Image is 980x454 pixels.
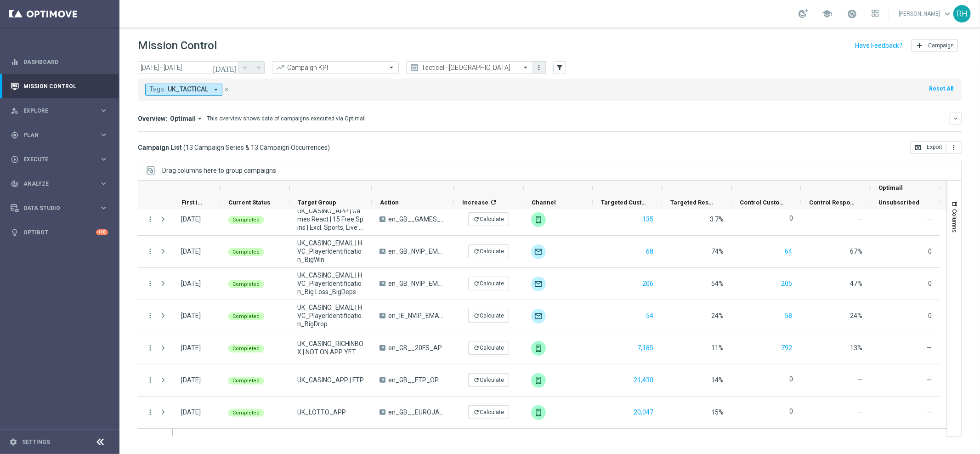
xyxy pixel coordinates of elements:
[10,83,108,90] div: Mission Control
[138,300,173,332] div: Press SPACE to select this row.
[228,215,264,224] colored-tag: Completed
[173,300,940,332] div: Press SPACE to select this row.
[146,312,154,320] button: more_vert
[228,312,264,320] colored-tag: Completed
[138,236,173,268] div: Press SPACE to select this row.
[950,113,962,125] button: keyboard_arrow_down
[181,376,201,384] div: 19 Sep 2025, Friday
[181,247,201,255] div: 19 Sep 2025, Friday
[531,405,546,420] img: OptiMobile Push
[228,199,270,206] span: Current Status
[850,280,862,287] span: 47%
[531,373,546,388] div: OptiMobile Push
[23,181,99,187] span: Analyze
[857,376,862,384] span: —
[531,244,546,259] img: Optimail
[11,155,19,164] i: play_circle_outline
[213,63,238,72] i: [DATE]
[99,131,108,139] i: keyboard_arrow_right
[297,408,346,416] span: UK_LOTTO_APP
[138,39,217,52] h1: Mission Control
[740,199,785,206] span: Control Customers
[138,143,330,152] h3: Campaign List
[149,85,165,93] span: Tags:
[711,409,724,416] span: 15%
[633,407,654,418] button: 20,047
[146,344,154,352] i: more_vert
[942,9,952,19] span: keyboard_arrow_down
[228,279,264,288] colored-tag: Completed
[11,155,99,164] div: Execute
[242,64,249,71] i: arrow_back
[473,216,480,222] i: refresh
[473,377,480,383] i: refresh
[857,216,862,223] span: —
[789,375,793,383] label: 0
[10,131,108,139] button: gps_fixed Plan keyboard_arrow_right
[468,277,509,290] button: refreshCalculate
[857,409,862,416] span: —
[468,244,509,258] button: refreshCalculate
[99,179,108,188] i: keyboard_arrow_right
[711,248,724,255] span: 74%
[641,214,654,225] button: 135
[145,84,222,96] button: Tags: UK_TACTICAL arrow_drop_down
[641,278,654,289] button: 206
[99,155,108,164] i: keyboard_arrow_right
[952,115,959,122] i: keyboard_arrow_down
[232,410,260,416] span: Completed
[388,408,446,416] span: en_GB__EUROJACKPOT_ALERT_190925__NVIP_APP_TAC_LT
[488,197,497,207] span: Calculate column
[10,156,108,163] button: play_circle_outline Execute keyboard_arrow_right
[146,376,154,384] button: more_vert
[146,279,154,288] i: more_vert
[490,199,497,206] i: refresh
[531,277,546,291] div: Optimail
[276,63,285,72] i: trending_up
[211,61,239,75] button: [DATE]
[23,205,99,211] span: Data Studio
[228,247,264,256] colored-tag: Completed
[186,143,328,152] span: 13 Campaign Series & 13 Campaign Occurrences
[173,204,940,236] div: Press SPACE to select this row.
[167,114,207,123] button: Optimail arrow_drop_down
[11,228,19,237] i: lightbulb
[670,199,716,206] span: Targeted Response Rate
[473,248,480,255] i: refresh
[536,64,543,71] i: more_vert
[531,341,546,356] div: Embedded Messaging
[173,236,940,268] div: Press SPACE to select this row.
[645,310,654,322] button: 54
[531,212,546,227] div: OptiMobile Push
[388,247,446,255] span: en_GB_NVIP_EMA_TAC_MIX_RB_HV_BW_50BONUS_2025_A
[10,58,108,66] button: equalizer Dashboard
[535,62,544,73] button: more_vert
[380,409,385,415] span: A
[196,114,204,123] i: arrow_drop_down
[138,204,173,236] div: Press SPACE to select this row.
[380,281,385,286] span: A
[388,279,446,288] span: en_GB_NVIP_EMA_TAC_MIX_RB_HV_BLBD_50BONUS_2025_B
[11,131,19,139] i: gps_fixed
[11,180,99,188] div: Analyze
[10,229,108,236] div: lightbulb Optibot +10
[473,312,480,319] i: refresh
[297,239,364,264] span: UK_CASINO_EMAIL | HVC_PlayerIdentification_BigWin
[850,344,862,352] span: 13%
[711,376,724,384] span: 14%
[207,114,366,123] div: This overview shows data of campaigns executed via Optimail
[916,42,923,49] i: add
[23,50,108,74] a: Dashboard
[11,74,108,98] div: Mission Control
[910,141,946,154] button: open_in_browser Export
[784,246,793,257] button: 64
[223,86,230,93] i: close
[146,247,154,255] i: more_vert
[388,312,446,320] span: en_IE_NVIP_EMA_TAC_MIX_RB_HV_BD_50BONUS_2025_C
[380,377,385,383] span: A
[710,216,724,223] span: 3.7%
[462,199,488,206] span: Increase
[927,344,932,352] span: —
[10,180,108,187] div: track_changes Analyze keyboard_arrow_right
